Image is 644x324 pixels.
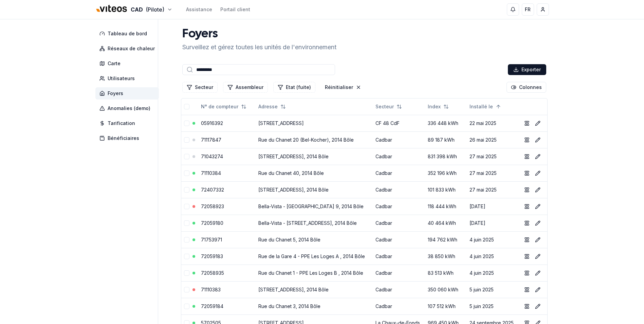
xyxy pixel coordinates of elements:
[108,105,150,112] span: Anomalies (demo)
[201,237,222,242] a: 71753971
[95,42,162,55] a: Réseaux de chaleur
[258,120,304,126] a: [STREET_ADDRESS]
[184,154,189,159] button: Sélectionner la ligne
[95,57,162,70] a: Carte
[258,187,329,193] a: [STREET_ADDRESS], 2014 Bôle
[467,248,519,265] td: 4 juin 2025
[220,6,250,13] a: Portail client
[258,103,278,110] span: Adresse
[258,253,365,259] a: Rue de la Gare 4 - PPE Les Loges A , 2014 Bôle
[522,3,534,16] button: FR
[201,170,221,176] a: 71110384
[201,120,223,126] a: 05916392
[465,101,505,112] button: Sorted ascending. Click to sort descending.
[428,186,464,193] div: 101 833 kWh
[467,131,519,148] td: 26 mai 2025
[467,181,519,198] td: 27 mai 2025
[201,253,223,259] a: 72059183
[371,101,406,112] button: Not sorted. Click to sort ascending.
[428,137,464,143] div: 89 187 kWh
[108,135,139,142] span: Bénéficiaires
[467,265,519,281] td: 4 juin 2025
[428,270,464,276] div: 83 513 kWh
[182,42,336,52] p: Surveillez et gérez toutes les unités de l'environnement
[373,115,425,131] td: CF 48 CdF
[201,270,224,276] a: 72058935
[108,120,135,127] span: Tarification
[373,231,425,248] td: Cadbar
[201,203,224,209] a: 72058923
[428,153,464,160] div: 831 398 kWh
[428,286,464,293] div: 350 060 kWh
[273,82,315,93] button: Filtrer les lignes
[507,82,546,93] button: Cocher les colonnes
[373,248,425,265] td: Cadbar
[508,64,546,75] button: Exporter
[373,165,425,181] td: Cadbar
[201,220,223,226] a: 72059180
[108,90,123,97] span: Foyers
[108,60,121,67] span: Carte
[467,215,519,231] td: [DATE]
[467,148,519,165] td: 27 mai 2025
[201,303,223,309] a: 72059184
[223,82,268,93] button: Filtrer les lignes
[258,287,329,292] a: [STREET_ADDRESS], 2014 Bôle
[258,270,363,276] a: Rue du Chanet 1 - PPE Les Loges B , 2014 Bôle
[258,137,354,143] a: Rue du Chanet 20 (Bel-Kocher), 2014 Bôle
[428,103,441,110] span: Index
[375,103,394,110] span: Secteur
[254,101,290,112] button: Not sorted. Click to sort ascending.
[373,265,425,281] td: Cadbar
[467,165,519,181] td: 27 mai 2025
[201,287,221,292] a: 71110383
[467,231,519,248] td: 4 juin 2025
[184,104,189,109] button: Tout sélectionner
[184,204,189,209] button: Sélectionner la ligne
[182,82,218,93] button: Filtrer les lignes
[184,121,189,126] button: Sélectionner la ligne
[182,28,336,41] h1: Foyers
[467,115,519,131] td: 22 mai 2025
[184,254,189,259] button: Sélectionner la ligne
[95,117,162,129] a: Tarification
[131,5,143,14] span: CAD
[373,198,425,215] td: Cadbar
[184,287,189,292] button: Sélectionner la ligne
[184,304,189,309] button: Sélectionner la ligne
[108,30,147,37] span: Tableau de bord
[428,303,464,310] div: 107 512 kWh
[373,281,425,298] td: Cadbar
[184,170,189,176] button: Sélectionner la ligne
[373,298,425,314] td: Cadbar
[197,101,251,112] button: Not sorted. Click to sort ascending.
[470,103,493,110] span: Installé le
[146,5,164,14] span: (Pilote)
[373,215,425,231] td: Cadbar
[184,187,189,193] button: Sélectionner la ligne
[424,101,453,112] button: Not sorted. Click to sort ascending.
[373,148,425,165] td: Cadbar
[428,203,464,210] div: 118 444 kWh
[184,237,189,242] button: Sélectionner la ligne
[428,253,464,260] div: 38 850 kWh
[95,28,162,40] a: Tableau de bord
[184,220,189,226] button: Sélectionner la ligne
[186,6,212,13] a: Assistance
[95,72,162,85] a: Utilisateurs
[258,303,320,309] a: Rue du Chanet 3, 2014 Bôle
[95,132,162,144] a: Bénéficiaires
[201,154,223,159] a: 71043274
[201,103,238,110] span: N° de compteur
[184,270,189,276] button: Sélectionner la ligne
[108,75,135,82] span: Utilisateurs
[428,170,464,177] div: 352 196 kWh
[95,1,128,17] img: Viteos - CAD Logo
[321,82,365,93] button: Réinitialiser les filtres
[428,236,464,243] div: 194 762 kWh
[95,87,162,100] a: Foyers
[373,181,425,198] td: Cadbar
[258,220,357,226] a: Bella-Vista - [STREET_ADDRESS], 2014 Bôle
[428,220,464,227] div: 40 464 kWh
